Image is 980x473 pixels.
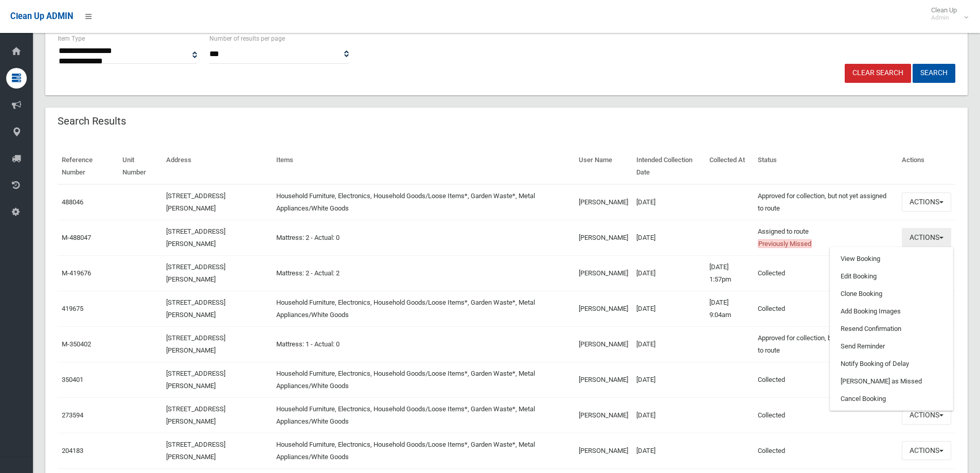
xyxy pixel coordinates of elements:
td: Collected [754,362,898,397]
td: [DATE] [632,397,706,433]
td: [PERSON_NAME] [575,220,632,255]
a: Clear Search [845,64,911,83]
a: M-419676 [62,269,91,277]
td: [PERSON_NAME] [575,291,632,326]
td: [PERSON_NAME] [575,397,632,433]
td: [DATE] [632,220,706,255]
td: Collected [754,255,898,291]
td: Mattress: 2 - Actual: 2 [272,255,575,291]
span: Previously Missed [758,239,812,248]
a: M-350402 [62,340,91,348]
a: [STREET_ADDRESS][PERSON_NAME] [166,334,225,354]
button: Search [913,64,955,83]
a: Add Booking Images [830,303,953,320]
td: Collected [754,433,898,468]
td: [DATE] [632,326,706,362]
td: [PERSON_NAME] [575,184,632,220]
a: 350401 [62,376,83,383]
td: [PERSON_NAME] [575,433,632,468]
td: Approved for collection, but not yet assigned to route [754,326,898,362]
th: Address [162,149,272,184]
th: User Name [575,149,632,184]
th: Actions [898,149,955,184]
td: Approved for collection, but not yet assigned to route [754,184,898,220]
td: Collected [754,291,898,326]
a: [STREET_ADDRESS][PERSON_NAME] [166,405,225,425]
header: Search Results [45,111,138,131]
th: Status [754,149,898,184]
a: Resend Confirmation [830,320,953,338]
label: Item Type [58,33,85,44]
td: Household Furniture, Electronics, Household Goods/Loose Items*, Garden Waste*, Metal Appliances/W... [272,397,575,433]
span: Clean Up ADMIN [10,11,73,21]
th: Reference Number [58,149,118,184]
a: Edit Booking [830,268,953,285]
a: 488046 [62,198,83,206]
th: Items [272,149,575,184]
a: [STREET_ADDRESS][PERSON_NAME] [166,263,225,283]
td: Collected [754,397,898,433]
button: Actions [902,406,951,425]
a: Notify Booking of Delay [830,355,953,373]
a: 273594 [62,411,83,419]
td: Mattress: 1 - Actual: 0 [272,326,575,362]
td: Mattress: 2 - Actual: 0 [272,220,575,255]
button: Actions [902,441,951,460]
a: 204183 [62,447,83,454]
a: [STREET_ADDRESS][PERSON_NAME] [166,227,225,248]
span: Clean Up [926,6,967,22]
td: [PERSON_NAME] [575,326,632,362]
td: Assigned to route [754,220,898,255]
td: [DATE] [632,362,706,397]
label: Number of results per page [209,33,285,44]
td: [DATE] 9:04am [705,291,754,326]
td: [DATE] [632,255,706,291]
a: [STREET_ADDRESS][PERSON_NAME] [166,370,225,390]
th: Collected At [705,149,754,184]
td: [DATE] [632,184,706,220]
a: Clone Booking [830,285,953,303]
td: [DATE] 1:57pm [705,255,754,291]
a: Send Reminder [830,338,953,355]
td: Household Furniture, Electronics, Household Goods/Loose Items*, Garden Waste*, Metal Appliances/W... [272,433,575,468]
button: Actions [902,192,951,212]
button: Actions [902,228,951,247]
a: [PERSON_NAME] as Missed [830,373,953,390]
a: [STREET_ADDRESS][PERSON_NAME] [166,441,225,461]
td: Household Furniture, Electronics, Household Goods/Loose Items*, Garden Waste*, Metal Appliances/W... [272,362,575,397]
td: [DATE] [632,291,706,326]
td: Household Furniture, Electronics, Household Goods/Loose Items*, Garden Waste*, Metal Appliances/W... [272,184,575,220]
td: [PERSON_NAME] [575,255,632,291]
td: Household Furniture, Electronics, Household Goods/Loose Items*, Garden Waste*, Metal Appliances/W... [272,291,575,326]
a: M-488047 [62,234,91,241]
a: Cancel Booking [830,390,953,408]
a: 419675 [62,305,83,312]
small: Admin [931,14,957,22]
a: View Booking [830,250,953,268]
td: [DATE] [632,433,706,468]
a: [STREET_ADDRESS][PERSON_NAME] [166,192,225,212]
a: [STREET_ADDRESS][PERSON_NAME] [166,299,225,319]
td: [PERSON_NAME] [575,362,632,397]
th: Unit Number [118,149,162,184]
th: Intended Collection Date [632,149,706,184]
